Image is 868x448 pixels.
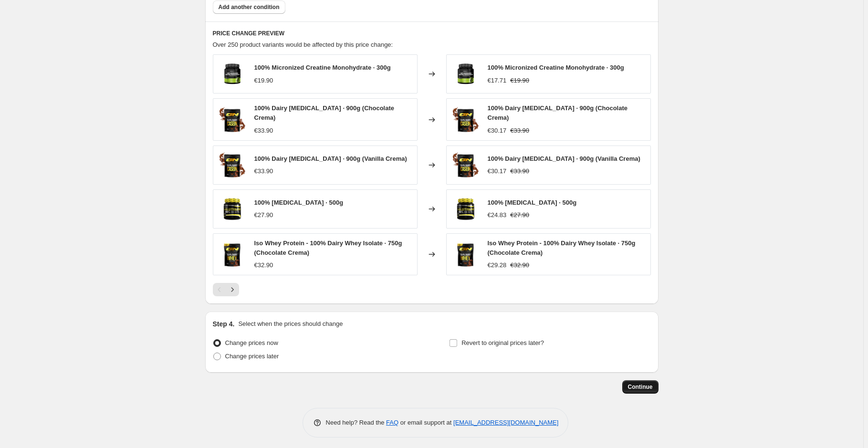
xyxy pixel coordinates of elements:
[510,210,529,220] strike: €27.90
[488,199,577,206] span: 100% [MEDICAL_DATA] · 500g
[461,339,544,346] span: Revert to original prices later?
[219,3,280,11] span: Add another condition
[451,60,480,88] img: 100-micronized-creatine-monohydrate-300g-biotech-usa_80x.png
[488,240,636,256] span: Iso Whey Protein - 100% Dairy Whey Isolate · 750g (Chocolate Crema)
[510,167,529,176] strike: €33.90
[488,76,507,85] div: €17.71
[451,240,480,269] img: iso-whey-protein-chocolate-crema_80x.webp
[488,260,507,270] div: €29.28
[510,76,529,85] strike: €19.90
[398,419,453,426] span: or email support at
[225,353,279,360] span: Change prices later
[254,199,344,206] span: 100% [MEDICAL_DATA] · 500g
[254,155,407,162] span: 100% Dairy [MEDICAL_DATA] · 900g (Vanilla Crema)
[218,60,247,88] img: 100-micronized-creatine-monohydrate-300g-biotech-usa_80x.png
[451,151,480,179] img: DairyCasein900g-Chocolate_CremamitSplash_80x.webp
[218,195,247,223] img: 100-l-glutamine-500g-biotech-usa_80x.png
[213,30,651,37] h6: PRICE CHANGE PREVIEW
[488,64,624,71] span: 100% Micronized Creatine Monohydrate · 300g
[622,380,659,394] button: Continue
[453,419,558,426] a: [EMAIL_ADDRESS][DOMAIN_NAME]
[254,210,273,220] div: €27.90
[488,210,507,220] div: €24.83
[510,126,529,135] strike: €33.90
[254,240,402,256] span: Iso Whey Protein - 100% Dairy Whey Isolate · 750g (Chocolate Crema)
[488,126,507,135] div: €30.17
[254,76,273,85] div: €19.90
[254,167,273,176] div: €33.90
[213,0,285,14] button: Add another condition
[254,260,273,270] div: €32.90
[213,41,393,48] span: Over 250 product variants would be affected by this price change:
[213,319,235,329] h2: Step 4.
[254,64,391,71] span: 100% Micronized Creatine Monohydrate · 300g
[218,151,247,179] img: DairyCasein900g-Chocolate_CremamitSplash_80x.webp
[218,240,247,269] img: iso-whey-protein-chocolate-crema_80x.webp
[451,105,480,134] img: DairyCasein900g-Chocolate_CremamitSplash_80x.webp
[326,419,387,426] span: Need help? Read the
[218,105,247,134] img: DairyCasein900g-Chocolate_CremamitSplash_80x.webp
[213,283,239,296] nav: Pagination
[488,155,640,162] span: 100% Dairy [MEDICAL_DATA] · 900g (Vanilla Crema)
[386,419,398,426] a: FAQ
[488,167,507,176] div: €30.17
[225,339,278,346] span: Change prices now
[254,126,273,135] div: €33.90
[488,104,628,121] span: 100% Dairy [MEDICAL_DATA] · 900g (Chocolate Crema)
[628,383,653,391] span: Continue
[451,195,480,223] img: 100-l-glutamine-500g-biotech-usa_80x.png
[254,104,395,121] span: 100% Dairy [MEDICAL_DATA] · 900g (Chocolate Crema)
[226,283,239,296] button: Next
[510,260,529,270] strike: €32.90
[238,319,343,329] p: Select when the prices should change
